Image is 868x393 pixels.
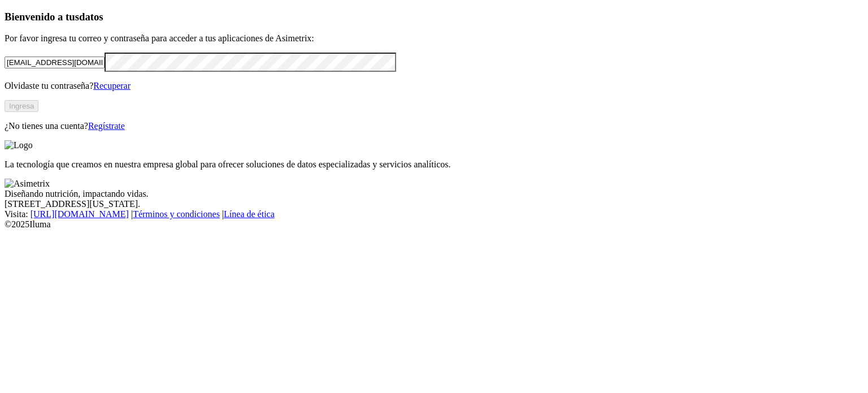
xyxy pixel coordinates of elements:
[5,179,50,189] img: Asimetrix
[5,140,33,150] img: Logo
[5,11,863,23] h3: Bienvenido a tus
[79,11,103,23] span: datos
[5,199,863,209] div: [STREET_ADDRESS][US_STATE].
[5,100,38,112] button: Ingresa
[5,81,863,91] p: Olvidaste tu contraseña?
[5,209,863,219] div: Visita : | |
[133,209,220,219] a: Términos y condiciones
[224,209,275,219] a: Línea de ética
[93,81,131,90] a: Recuperar
[5,189,863,199] div: Diseñando nutrición, impactando vidas.
[5,57,105,68] input: Tu correo
[5,159,863,170] p: La tecnología que creamos en nuestra empresa global para ofrecer soluciones de datos especializad...
[5,33,863,44] p: Por favor ingresa tu correo y contraseña para acceder a tus aplicaciones de Asimetrix:
[31,209,129,219] a: [URL][DOMAIN_NAME]
[5,219,863,230] div: © 2025 Iluma
[5,121,863,131] p: ¿No tienes una cuenta?
[88,121,125,131] a: Regístrate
